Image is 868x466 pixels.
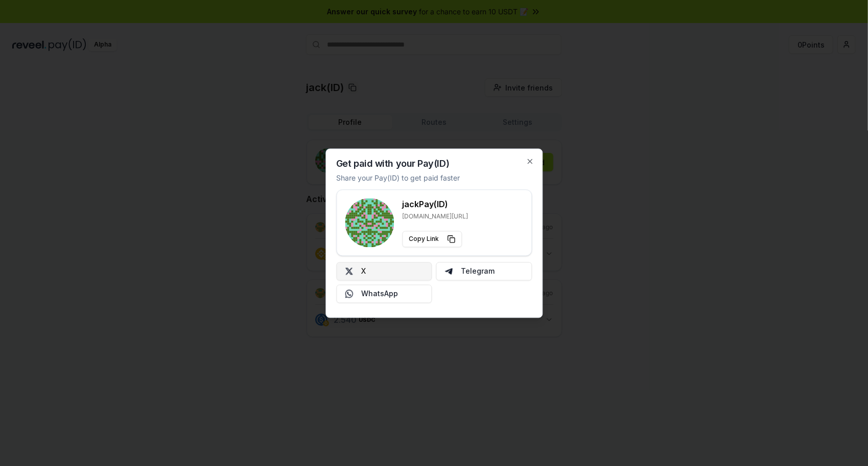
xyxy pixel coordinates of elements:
button: WhatsApp [336,284,432,303]
img: X [345,267,353,275]
button: X [336,262,432,280]
p: Share your Pay(ID) to get paid faster [336,172,460,183]
h3: jack Pay(ID) [402,198,468,210]
p: [DOMAIN_NAME][URL] [402,212,468,220]
img: Telegram [445,267,453,275]
h2: Get paid with your Pay(ID) [336,159,449,168]
button: Copy Link [402,231,462,247]
button: Telegram [436,262,532,280]
img: Whatsapp [345,290,353,298]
